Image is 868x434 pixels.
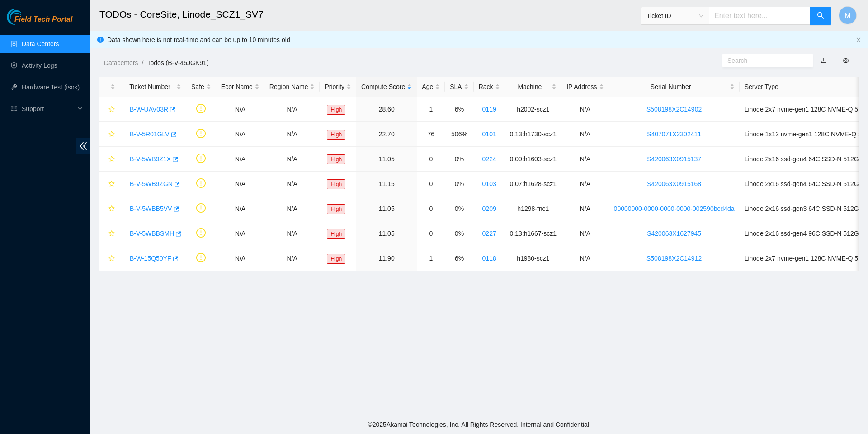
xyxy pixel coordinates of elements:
[104,226,115,241] button: star
[108,181,115,188] span: star
[505,221,562,246] td: 0.13:h1667-scz1
[327,204,345,214] span: High
[327,254,345,264] span: High
[264,221,320,246] td: N/A
[104,59,138,66] a: Datacenters
[264,196,320,221] td: N/A
[856,37,861,43] button: close
[130,106,168,113] a: B-W-UAV03R
[561,246,609,271] td: N/A
[417,172,445,196] td: 0
[417,147,445,172] td: 0
[216,172,264,196] td: N/A
[327,229,345,239] span: High
[130,131,170,138] a: B-V-5R01GLV
[505,196,562,221] td: h1298-fnc1
[561,97,609,122] td: N/A
[264,97,320,122] td: N/A
[646,255,702,262] a: S508198X2C14912
[22,84,80,91] a: Hardware Test (isok)
[130,255,171,262] a: B-W-15Q50YF
[647,180,701,187] a: S420063X0915168
[356,221,417,246] td: 11.05
[196,129,206,138] span: exclamation-circle
[445,147,473,172] td: 0%
[216,97,264,122] td: N/A
[108,255,115,262] span: star
[327,105,345,115] span: High
[482,180,496,187] a: 0103
[505,97,562,122] td: h2002-scz1
[561,147,609,172] td: N/A
[90,415,868,434] footer: © 2025 Akamai Technologies, Inc. All Rights Reserved. Internal and Confidential.
[505,147,562,172] td: 0.09:h1603-scz1
[445,221,473,246] td: 0%
[108,106,115,113] span: star
[356,147,417,172] td: 11.05
[108,205,115,213] span: star
[814,53,834,68] button: download
[104,127,115,141] button: star
[264,147,320,172] td: N/A
[417,221,445,246] td: 0
[482,205,496,212] a: 0209
[417,97,445,122] td: 1
[505,172,562,196] td: 0.07:h1628-scz1
[482,106,496,113] a: 0119
[417,122,445,147] td: 76
[417,246,445,271] td: 1
[216,147,264,172] td: N/A
[843,57,849,64] span: eye
[196,228,206,238] span: exclamation-circle
[216,122,264,147] td: N/A
[147,59,208,66] a: Todos (B-V-45JGK91)
[839,6,857,24] button: M
[445,97,473,122] td: 6%
[561,172,609,196] td: N/A
[356,246,417,271] td: 11.90
[614,205,735,212] a: 00000000-0000-0000-0000-002590bcd4da
[505,122,562,147] td: 0.13:h1730-scz1
[810,7,831,25] button: search
[196,104,206,113] span: exclamation-circle
[108,156,115,163] span: star
[561,221,609,246] td: N/A
[445,246,473,271] td: 6%
[482,131,496,138] a: 0101
[482,230,496,237] a: 0227
[216,196,264,221] td: N/A
[561,196,609,221] td: N/A
[482,155,496,163] a: 0224
[104,251,115,266] button: star
[327,130,345,140] span: High
[196,154,206,163] span: exclamation-circle
[7,16,72,28] a: Akamai TechnologiesField Tech Portal
[647,230,701,237] a: S420063X1627945
[216,246,264,271] td: N/A
[445,196,473,221] td: 0%
[22,62,57,69] a: Activity Logs
[104,102,115,117] button: star
[264,246,320,271] td: N/A
[7,9,46,25] img: Akamai Technologies
[727,56,801,65] input: Search
[76,138,90,154] span: double-left
[445,172,473,196] td: 0%
[356,122,417,147] td: 22.70
[104,152,115,166] button: star
[22,40,59,47] a: Data Centers
[356,97,417,122] td: 28.60
[561,122,609,147] td: N/A
[196,178,206,188] span: exclamation-circle
[356,196,417,221] td: 11.05
[327,154,345,164] span: High
[22,100,75,118] span: Support
[11,106,17,112] span: read
[130,205,172,212] a: B-V-5WBB5VV
[647,131,701,138] a: S407071X2302411
[445,122,473,147] td: 506%
[108,131,115,138] span: star
[216,221,264,246] td: N/A
[856,37,861,42] span: close
[264,172,320,196] td: N/A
